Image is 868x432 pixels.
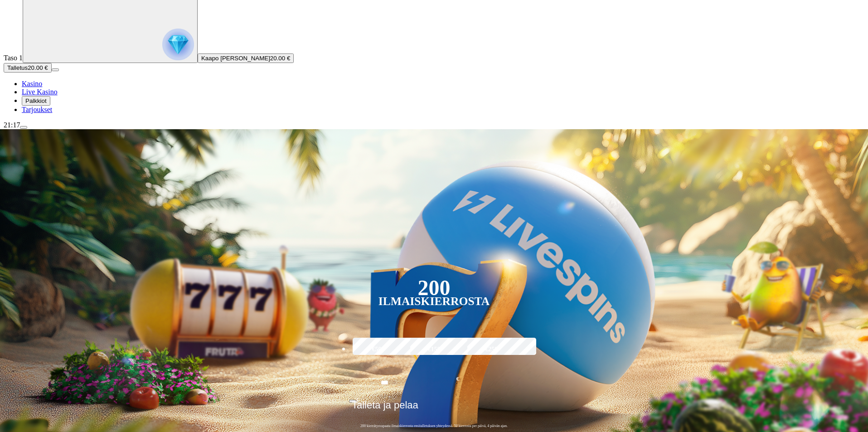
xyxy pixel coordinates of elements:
[4,121,20,129] span: 21:17
[349,423,519,428] span: 200 kierrätysvapaata ilmaiskierrosta ensitalletuksen yhteydessä. 50 kierrosta per päivä, 4 päivän...
[270,55,290,62] span: 20.00 €
[25,97,47,104] span: Palkkiot
[352,399,418,417] span: Talleta ja pelaa
[417,282,450,293] div: 200
[350,336,403,363] label: €50
[22,106,52,113] span: Tarjoukset
[20,126,27,129] button: menu
[22,96,50,106] button: reward iconPalkkiot
[28,64,48,71] span: 20.00 €
[22,106,52,113] a: gift-inverted iconTarjoukset
[22,88,58,96] a: poker-chip iconLive Kasino
[22,80,42,87] a: diamond iconKasino
[201,55,270,62] span: Kaapo [PERSON_NAME]
[456,375,459,383] span: €
[7,64,28,71] span: Talletus
[52,68,59,71] button: menu
[356,397,359,402] span: €
[378,296,490,307] div: Ilmaiskierrosta
[162,29,194,60] img: reward progress
[22,88,58,96] span: Live Kasino
[349,399,519,418] button: Talleta ja pelaa
[22,80,42,87] span: Kasino
[198,53,294,63] button: Kaapo [PERSON_NAME]20.00 €
[4,63,52,73] button: Talletusplus icon20.00 €
[465,336,518,363] label: €250
[4,54,23,62] span: Taso 1
[408,336,461,363] label: €150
